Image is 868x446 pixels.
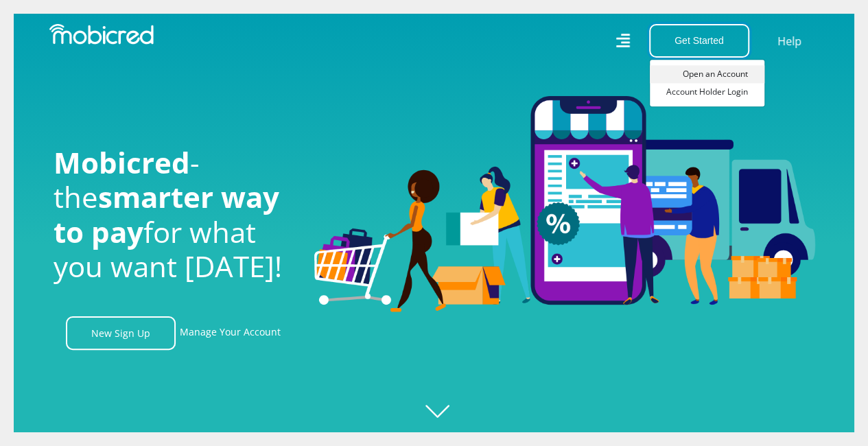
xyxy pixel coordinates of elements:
[54,143,190,182] span: Mobicred
[650,65,764,83] a: Open an Account
[314,96,815,313] img: Welcome to Mobicred
[49,24,154,45] img: Mobicred
[777,32,802,50] a: Help
[54,145,294,284] h1: - the for what you want [DATE]!
[649,24,749,58] button: Get Started
[650,83,764,101] a: Account Holder Login
[180,316,281,350] a: Manage Your Account
[54,177,279,250] span: smarter way to pay
[649,59,765,107] div: Get Started
[66,316,176,350] a: New Sign Up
